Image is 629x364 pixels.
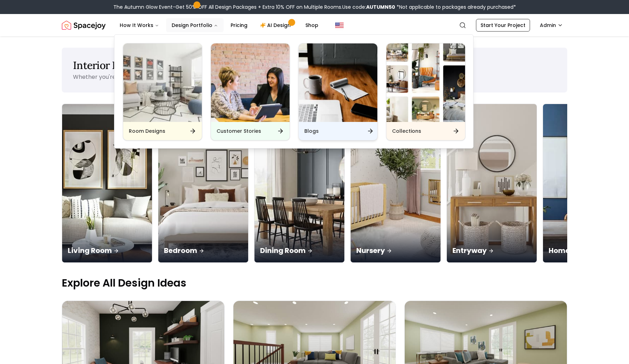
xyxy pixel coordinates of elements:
[366,4,395,11] b: AUTUMN50
[62,14,567,36] nav: Global
[298,43,378,140] a: BlogsBlogs
[62,104,152,262] img: Living Room
[254,104,344,262] img: Dining Room
[129,128,165,135] h6: Room Designs
[452,246,531,255] p: Entryway
[164,246,243,255] p: Bedroom
[225,18,253,32] a: Pricing
[342,4,395,11] span: Use code:
[260,246,339,255] p: Dining Room
[395,4,516,11] span: *Not applicable to packages already purchased*
[254,104,345,263] a: Dining RoomDining Room
[392,128,421,135] h6: Collections
[166,18,224,32] button: Design Portfolio
[447,104,537,262] img: Entryway
[73,59,556,71] h1: Interior Design Ideas for Every Space in Your Home
[299,43,377,122] img: Blogs
[158,104,248,262] img: Bedroom
[386,43,465,122] img: Collections
[62,18,106,32] img: Spacejoy Logo
[114,18,324,32] nav: Main
[62,18,106,32] a: Spacejoy
[114,35,474,149] div: Design Portfolio
[217,128,261,135] h6: Customer Stories
[211,43,290,140] a: Customer StoriesCustomer Stories
[123,43,202,122] img: Room Designs
[304,128,319,135] h6: Blogs
[351,104,441,262] img: Nursery
[386,43,465,140] a: CollectionsCollections
[68,246,146,255] p: Living Room
[123,43,202,140] a: Room DesignsRoom Designs
[356,246,435,255] p: Nursery
[476,19,530,32] a: Start Your Project
[300,18,324,32] a: Shop
[536,19,567,32] button: Admin
[113,4,516,11] div: The Autumn Glow Event-Get 50% OFF All Design Packages + Extra 10% OFF on Multiple Rooms.
[254,18,298,32] a: AI Design
[62,104,152,263] a: Living RoomLiving Room
[62,277,567,289] p: Explore All Design Ideas
[158,104,249,263] a: BedroomBedroom
[211,43,290,122] img: Customer Stories
[350,104,441,263] a: NurseryNursery
[549,246,627,255] p: Home Office
[73,73,422,81] p: Whether you're starting from scratch or refreshing a room, finding the right interior design idea...
[114,18,165,32] button: How It Works
[335,21,344,29] img: United States
[446,104,537,263] a: EntrywayEntryway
